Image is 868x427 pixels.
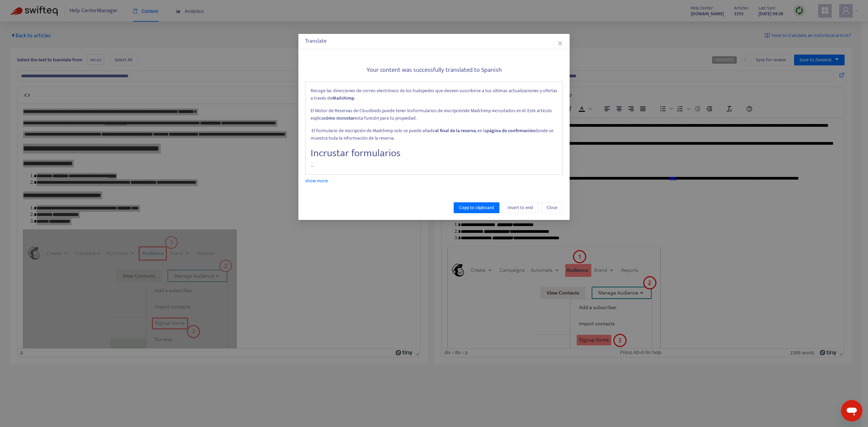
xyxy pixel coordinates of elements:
button: Copy to clipboard [454,202,499,213]
span: close [557,41,563,46]
button: Close [556,40,564,47]
h5: Your content was successfully translated to Spanish [305,66,563,74]
img: 38051767031963 [5,126,219,297]
h2: Incrustar formularios [311,147,557,159]
a: formularios de inscripción [413,107,465,115]
button: Insert to end [502,202,538,213]
button: Close [541,202,563,213]
div: Translate [305,37,563,45]
a: show more [305,177,328,185]
span: Insert to end [508,204,533,211]
p: El Motor de Reservas de Cloudbeds puede tener los de Mailchimp incrustados en él. Este artículo e... [311,107,557,122]
iframe: Botón para iniciar la ventana de mensajería [841,400,863,422]
p: El formulario de inscripción de Mailchimp solo se puede añadir , en la donde se muestra toda la i... [311,127,557,142]
strong: cómo incrustar [324,114,355,122]
strong: al final de la reserva [435,127,476,135]
span: Close [547,204,557,211]
strong: página de confirmación [487,127,535,135]
span: Copy to clipboard [459,204,494,211]
strong: Mailchimp [332,94,354,102]
div: ... [305,82,563,175]
p: Recoge las direcciones de correo electrónico de los huéspedes que deseen suscribirse a tus última... [311,87,557,102]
